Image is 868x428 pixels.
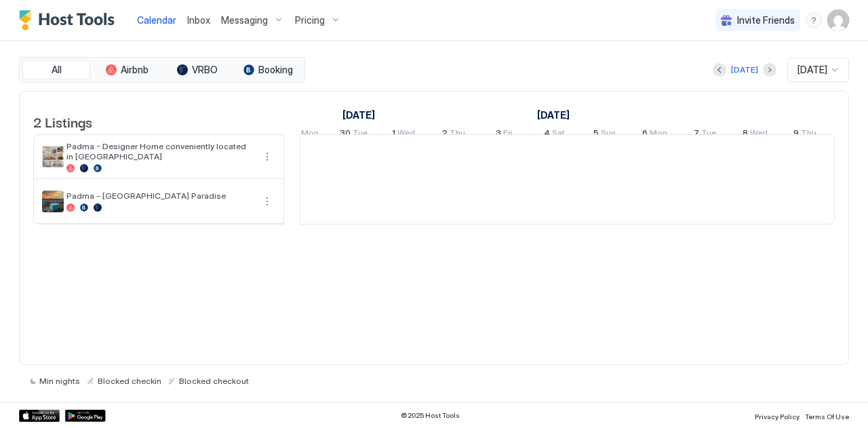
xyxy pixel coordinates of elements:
span: All [52,64,62,76]
button: Previous month [713,63,726,77]
a: September 29, 2025 [285,125,322,144]
span: Blocked checkout [179,376,249,386]
div: [DATE] [731,64,758,76]
a: October 3, 2025 [492,125,516,144]
a: Google Play Store [65,410,106,422]
span: Wed [750,128,768,142]
button: More options [259,193,275,210]
span: Padma - [GEOGRAPHIC_DATA] Paradise [66,191,254,201]
span: Fri [503,128,513,142]
span: Thu [801,128,816,142]
span: Pricing [295,14,325,26]
a: October 7, 2025 [690,125,719,144]
span: Mon [650,128,667,142]
a: October 8, 2025 [739,125,771,144]
span: Invite Friends [737,14,795,26]
div: User profile [827,9,849,31]
a: October 2, 2025 [439,125,469,144]
span: 9 [793,128,799,142]
button: Next month [763,63,776,77]
span: 1 [392,128,395,142]
span: 5 [593,128,599,142]
a: Terms Of Use [805,408,849,423]
span: 2 Listings [33,111,92,132]
span: Messaging [221,14,268,26]
span: Tue [701,128,716,142]
span: 3 [496,128,501,142]
button: All [22,60,90,79]
a: App Store [19,410,60,422]
div: tab-group [19,57,305,83]
span: Booking [258,64,293,76]
div: menu [806,12,822,28]
a: Privacy Policy [755,408,800,423]
a: October 1, 2025 [389,125,418,144]
span: Wed [397,128,415,142]
a: Host Tools Logo [19,10,121,31]
a: October 6, 2025 [639,125,671,144]
button: Airbnb [93,60,161,79]
a: October 1, 2025 [534,105,573,125]
a: October 4, 2025 [540,125,568,144]
span: 8 [743,128,748,142]
span: Mon [301,128,319,142]
span: Padma - Designer Home conveniently located in [GEOGRAPHIC_DATA] [66,141,254,161]
span: Terms Of Use [805,412,849,421]
div: menu [259,193,275,210]
span: Inbox [187,14,210,26]
div: listing image [42,146,64,168]
span: 6 [642,128,648,142]
span: Thu [450,128,465,142]
a: Calendar [137,13,176,27]
span: 4 [544,128,550,142]
span: Airbnb [121,64,149,76]
button: More options [259,149,275,165]
div: menu [259,149,275,165]
button: [DATE] [729,62,760,78]
span: Sun [601,128,616,142]
span: © 2025 Host Tools [401,411,460,420]
span: Tue [353,128,368,142]
span: 30 [340,128,351,142]
span: Blocked checkin [98,376,161,386]
a: September 17, 2025 [339,105,378,125]
span: Min nights [39,376,80,386]
span: 2 [442,128,448,142]
button: Booking [234,60,302,79]
span: Sat [552,128,565,142]
a: October 5, 2025 [590,125,619,144]
span: Privacy Policy [755,412,800,421]
div: listing image [42,191,64,212]
span: VRBO [192,64,218,76]
a: October 9, 2025 [790,125,820,144]
button: VRBO [163,60,231,79]
span: Calendar [137,14,176,26]
span: [DATE] [797,64,827,76]
span: 7 [694,128,699,142]
a: September 30, 2025 [336,125,371,144]
a: Inbox [187,13,210,27]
